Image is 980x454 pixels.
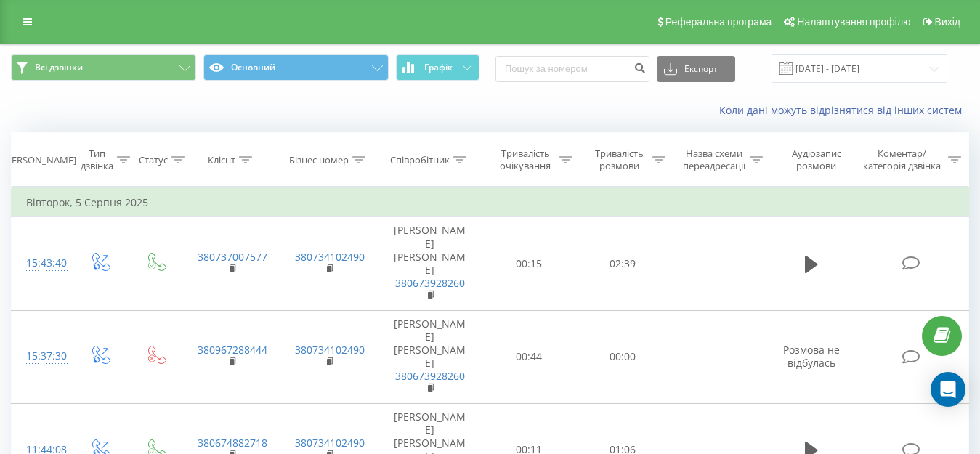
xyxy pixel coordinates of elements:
[657,56,735,82] button: Експорт
[482,310,576,403] td: 00:44
[935,16,960,28] span: Вихід
[35,62,83,73] span: Всі дзвінки
[395,369,465,383] a: 380673928260
[26,342,57,370] div: 15:37:30
[797,16,910,28] span: Налаштування профілю
[378,310,482,403] td: [PERSON_NAME] [PERSON_NAME]
[396,54,479,81] button: Графік
[26,249,57,277] div: 15:43:40
[495,147,556,172] div: Тривалість очікування
[295,436,365,450] a: 380734102490
[139,154,168,166] div: Статус
[198,343,267,357] a: 380967288444
[719,103,969,117] a: Коли дані можуть відрізнятися вiд інших систем
[395,276,465,290] a: 380673928260
[482,217,576,310] td: 00:15
[11,54,196,81] button: Всі дзвінки
[203,54,389,81] button: Основний
[783,343,840,370] span: Розмова не відбулась
[424,62,453,73] span: Графік
[81,147,113,172] div: Тип дзвінка
[198,436,267,450] a: 380674882718
[208,154,235,166] div: Клієнт
[779,147,853,172] div: Аудіозапис розмови
[931,372,965,407] div: Open Intercom Messenger
[198,250,267,264] a: 380737007577
[576,310,670,403] td: 00:00
[576,217,670,310] td: 02:39
[378,217,482,310] td: [PERSON_NAME] [PERSON_NAME]
[295,250,365,264] a: 380734102490
[295,343,365,357] a: 380734102490
[289,154,349,166] div: Бізнес номер
[665,16,772,28] span: Реферальна програма
[495,56,649,82] input: Пошук за номером
[589,147,649,172] div: Тривалість розмови
[390,154,450,166] div: Співробітник
[3,154,76,166] div: [PERSON_NAME]
[682,147,746,172] div: Назва схеми переадресації
[12,188,969,217] td: Вівторок, 5 Серпня 2025
[859,147,944,172] div: Коментар/категорія дзвінка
